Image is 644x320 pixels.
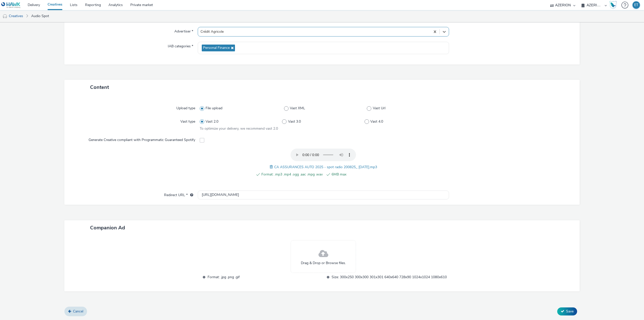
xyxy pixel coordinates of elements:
span: Vast 3.0 [288,119,301,124]
a: Cancel [64,307,87,316]
label: Vast type [178,117,197,124]
span: Companion Ad [90,224,125,231]
a: Hawk Academy [609,1,619,9]
img: undefined Logo [1,2,21,8]
div: ET [634,1,638,9]
span: Size: 300x250 300x300 301x301 640x640 728x90 1024x1024 1080x610 [332,274,447,280]
span: CA ASSURANCES AUTO 2025 - spot radio 200825_ [DATE].mp3 [274,165,377,169]
img: audio [3,14,8,19]
input: url... [198,191,449,199]
label: Redirect URL * [162,191,195,198]
img: Hawk Academy [609,1,617,9]
span: Vast 2.0 [206,119,218,124]
span: Drag & Drop or Browse files. [301,261,346,266]
span: 6MB max [332,171,393,177]
span: Vast XML [290,106,305,111]
span: Personal Finance [203,46,230,50]
label: Generate Creative compliant with Programmatic Guaranteed Spotify [87,135,197,143]
span: Cancel [73,309,83,314]
span: To optimize your delivery, we recommend vast 2.0 [200,126,278,131]
span: Vast Url [373,106,385,111]
button: Save [557,307,577,315]
span: File upload [206,106,222,111]
label: IAB categories * [166,42,195,49]
div: URL will be used as a validation URL with some SSPs and it will be the redirection URL of your cr... [188,193,193,198]
label: Advertiser * [172,27,195,34]
label: Upload type [174,104,197,111]
span: Format: .mp3 .mp4 .ogg .aac .mpg .wav [261,171,323,177]
span: Content [90,84,109,91]
span: Vast 4.0 [370,119,383,124]
span: Format: .jpg .png .gif [208,274,323,280]
a: Audio Spot [29,10,52,22]
span: Save [566,309,574,314]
